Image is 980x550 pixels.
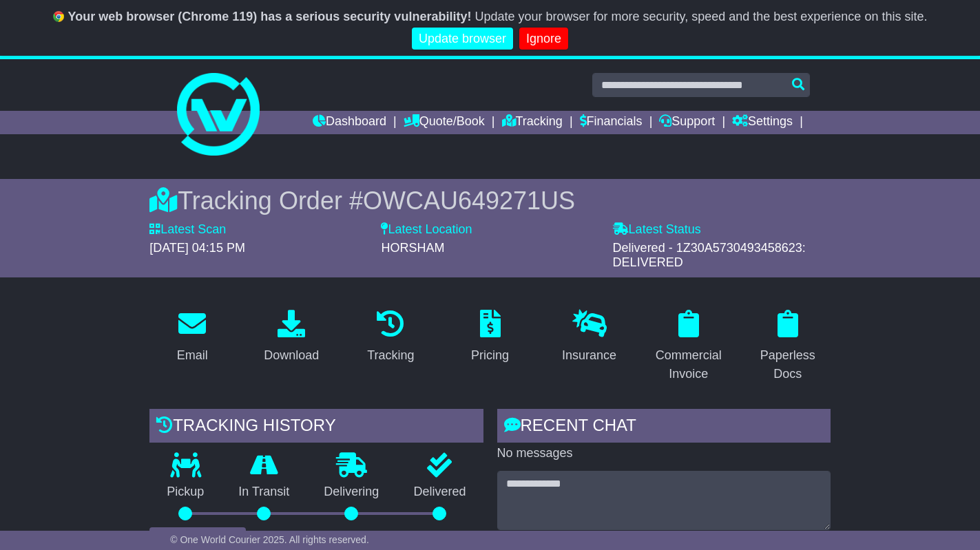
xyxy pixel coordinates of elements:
[313,111,386,134] a: Dashboard
[553,305,625,370] a: Insurance
[306,485,396,500] p: Delivering
[396,485,483,500] p: Delivered
[562,346,616,365] div: Insurance
[177,346,208,365] div: Email
[363,187,575,215] span: OWCAU649271US
[149,485,221,500] p: Pickup
[646,305,731,388] a: Commercial Invoice
[732,111,793,134] a: Settings
[462,305,518,370] a: Pricing
[221,485,306,500] p: In Transit
[613,241,806,270] span: Delivered - 1Z30A5730493458623: DELIVERED
[170,534,369,545] span: © One World Courier 2025. All rights reserved.
[149,186,831,215] div: Tracking Order #
[381,241,444,255] span: HORSHAM
[404,111,485,134] a: Quote/Book
[412,28,513,50] a: Update browser
[381,222,472,237] label: Latest Location
[68,10,472,23] b: Your web browser (Chrome 119) has a serious security vulnerability!
[255,305,328,370] a: Download
[502,111,563,134] a: Tracking
[659,111,715,134] a: Support
[519,28,568,50] a: Ignore
[580,111,643,134] a: Financials
[149,241,245,255] span: [DATE] 04:15 PM
[745,305,831,388] a: Paperless Docs
[149,409,483,446] div: Tracking history
[264,346,319,365] div: Download
[497,409,831,446] div: RECENT CHAT
[497,446,831,461] p: No messages
[367,346,414,365] div: Tracking
[358,305,423,370] a: Tracking
[471,346,509,365] div: Pricing
[613,222,701,237] label: Latest Status
[655,346,722,383] div: Commercial Invoice
[168,305,217,370] a: Email
[475,10,927,23] span: Update your browser for more security, speed and the best experience on this site.
[754,346,822,383] div: Paperless Docs
[149,222,226,237] label: Latest Scan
